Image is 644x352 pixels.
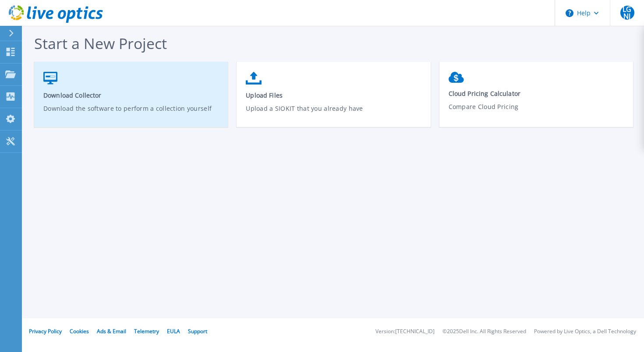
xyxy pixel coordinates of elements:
p: Download the software to perform a collection yourself [43,104,219,124]
a: Cookies [70,327,89,335]
p: Compare Cloud Pricing [449,102,624,122]
a: Telemetry [134,327,159,335]
a: Cloud Pricing CalculatorCompare Cloud Pricing [439,67,633,129]
a: Ads & Email [97,327,126,335]
a: Download CollectorDownload the software to perform a collection yourself [34,67,228,130]
a: Support [188,327,207,335]
a: EULA [167,327,180,335]
li: © 2025 Dell Inc. All Rights Reserved [442,329,526,334]
li: Powered by Live Optics, a Dell Technology [534,329,636,334]
li: Version: [TECHNICAL_ID] [375,329,435,334]
span: LGNJ [620,6,634,20]
a: Upload FilesUpload a SIOKIT that you already have [237,67,430,130]
a: Privacy Policy [29,327,62,335]
span: Upload Files [246,91,421,99]
span: Download Collector [43,91,219,99]
span: Cloud Pricing Calculator [449,89,624,98]
p: Upload a SIOKIT that you already have [246,104,421,124]
span: Start a New Project [34,33,167,53]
